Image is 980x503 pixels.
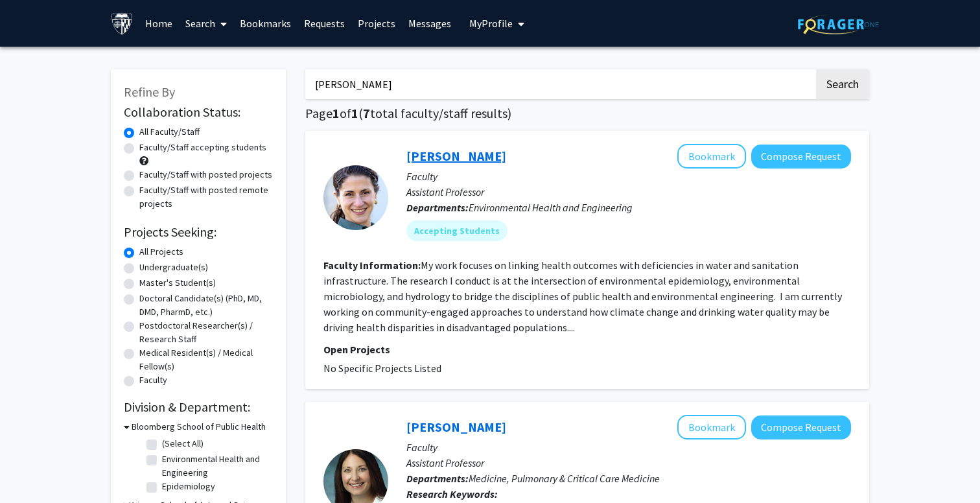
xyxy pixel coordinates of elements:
h2: Collaboration Status: [124,104,273,120]
p: Assistant Professor [406,455,851,471]
label: All Faculty/Staff [139,125,200,139]
button: Add Natalie Exum to Bookmarks [677,144,746,169]
mat-chip: Accepting Students [406,220,507,241]
b: Departments: [406,201,469,214]
label: Faculty [139,373,167,387]
b: Faculty Information: [323,259,421,272]
label: Faculty/Staff accepting students [139,141,266,154]
a: Bookmarks [233,1,297,46]
button: Search [816,69,869,99]
button: Add Natalie West to Bookmarks [677,415,746,439]
span: 7 [363,105,370,121]
a: Search [179,1,233,46]
p: Faculty [406,439,851,455]
button: Compose Request to Natalie Exum [751,145,851,169]
label: Faculty/Staff with posted remote projects [139,183,273,211]
label: Doctoral Candidate(s) (PhD, MD, DMD, PharmD, etc.) [139,292,273,319]
label: Master's Student(s) [139,276,216,290]
b: Research Keywords: [406,487,498,500]
span: Medicine, Pulmonary & Critical Care Medicine [469,472,660,485]
label: (Select All) [162,437,204,450]
span: No Specific Projects Listed [323,362,441,375]
label: Faculty/Staff with posted projects [139,168,272,181]
span: Refine By [124,84,175,100]
label: Undergraduate(s) [139,261,208,274]
h1: Page of ( total faculty/staff results) [305,106,869,121]
button: Compose Request to Natalie West [751,415,851,439]
span: Environmental Health and Engineering [469,201,633,214]
iframe: Chat [10,445,55,493]
a: [PERSON_NAME] [406,148,506,164]
input: Search Keywords [305,69,814,99]
h2: Projects Seeking: [124,224,273,240]
label: Medical Resident(s) / Medical Fellow(s) [139,346,273,373]
p: Assistant Professor [406,184,851,200]
a: Projects [351,1,402,46]
a: Messages [402,1,458,46]
a: Home [139,1,179,46]
span: 1 [332,105,340,121]
label: Epidemiology [162,480,215,493]
label: All Projects [139,245,183,259]
a: [PERSON_NAME] [406,419,506,435]
h2: Division & Department: [124,399,273,415]
img: Johns Hopkins University Logo [111,12,134,35]
label: Environmental Health and Engineering [162,452,270,480]
a: Requests [297,1,351,46]
img: ForagerOne Logo [798,14,879,34]
label: Postdoctoral Researcher(s) / Research Staff [139,319,273,346]
span: My Profile [469,17,513,30]
span: 1 [351,105,358,121]
h3: Bloomberg School of Public Health [132,420,266,434]
fg-read-more: My work focuses on linking health outcomes with deficiencies in water and sanitation infrastructu... [323,259,842,334]
p: Faculty [406,169,851,184]
p: Open Projects [323,342,851,357]
b: Departments: [406,472,469,485]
